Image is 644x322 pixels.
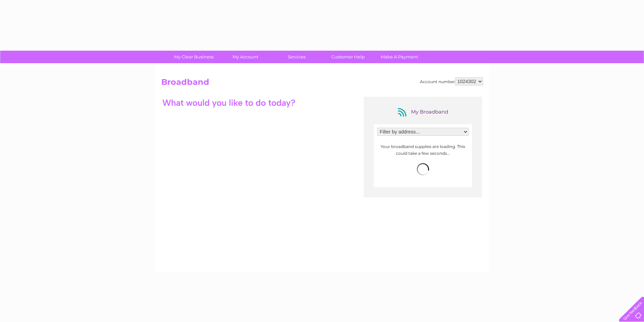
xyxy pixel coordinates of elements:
[372,51,427,63] a: Make A Payment
[377,143,469,156] p: Your broadband supplies are loading. This could take a few seconds...
[420,77,483,85] div: Account number
[396,107,450,118] div: My Broadband
[161,77,483,90] h2: Broadband
[320,51,376,63] a: Customer Help
[269,51,325,63] a: Services
[417,163,429,175] img: loading
[166,51,222,63] a: My Clear Business
[217,51,273,63] a: My Account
